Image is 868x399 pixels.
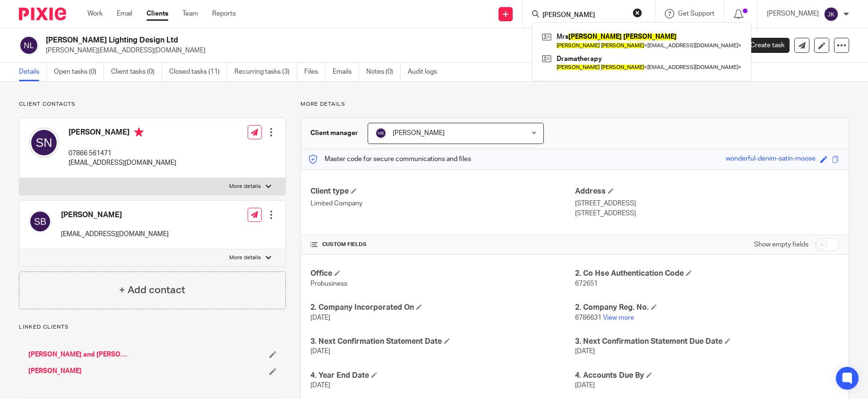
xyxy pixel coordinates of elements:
img: Pixie [19,8,66,20]
p: Master code for secure communications and files [308,154,471,164]
img: svg%3E [824,7,839,22]
h4: 2. Company Reg. No. [575,303,839,313]
a: Clients [146,9,168,18]
i: Primary [134,127,144,137]
h4: 2. Company Incorporated On [310,303,575,313]
p: [EMAIL_ADDRESS][DOMAIN_NAME] [61,229,169,239]
p: More details [229,254,261,262]
h4: 4. Year End Date [310,371,575,381]
a: [PERSON_NAME] and [PERSON_NAME] Designers Limited [28,350,128,359]
h3: Client manager [310,128,358,138]
h4: Address [575,187,839,196]
p: More details [229,183,261,190]
a: Reports [212,9,236,18]
h4: Office [310,269,575,279]
a: Audit logs [408,63,444,81]
h4: Client type [310,187,575,196]
div: wonderful-denim-satin-moose [726,154,816,165]
h4: 3. Next Confirmation Statement Due Date [575,337,839,347]
a: [PERSON_NAME] [28,366,82,376]
h2: [PERSON_NAME] Lighting Design Ltd [46,35,585,45]
h4: [PERSON_NAME] [69,127,176,139]
p: More details [301,101,849,108]
h4: + Add contact [119,283,185,297]
h4: 2. Co Hse Authentication Code [575,269,839,279]
p: 07866 561471 [69,149,176,158]
span: [DATE] [310,382,330,389]
h4: [PERSON_NAME] [61,210,169,220]
a: View more [603,314,634,321]
span: [DATE] [575,348,595,355]
a: Recurring tasks (3) [234,63,297,81]
span: [DATE] [310,314,330,321]
span: 672651 [575,280,598,287]
a: Files [304,63,326,81]
a: Email [117,9,132,18]
h4: CUSTOM FIELDS [310,241,575,248]
p: [STREET_ADDRESS] [575,209,839,218]
span: Probusiness [310,280,347,287]
p: Linked clients [19,323,286,331]
a: Details [19,63,47,81]
a: Notes (0) [366,63,401,81]
a: Open tasks (0) [54,63,104,81]
h4: 3. Next Confirmation Statement Date [310,337,575,347]
img: svg%3E [375,127,387,139]
button: Clear [633,8,642,17]
p: [STREET_ADDRESS] [575,199,839,208]
span: Get Support [678,10,714,17]
p: Limited Company [310,199,575,208]
a: Work [87,9,103,18]
p: [EMAIL_ADDRESS][DOMAIN_NAME] [69,158,176,168]
a: Closed tasks (11) [169,63,227,81]
a: Client tasks (0) [111,63,162,81]
p: [PERSON_NAME] [767,9,819,18]
input: Search [541,11,627,20]
img: svg%3E [19,35,39,55]
span: [DATE] [310,348,330,355]
a: Emails [333,63,359,81]
img: svg%3E [29,127,59,158]
h4: 4. Accounts Due By [575,371,839,381]
span: 6786631 [575,314,602,321]
span: [DATE] [575,382,595,389]
p: Client contacts [19,101,286,108]
p: [PERSON_NAME][EMAIL_ADDRESS][DOMAIN_NAME] [46,46,721,55]
span: [PERSON_NAME] [393,130,445,136]
label: Show empty fields [754,240,808,249]
img: svg%3E [29,210,52,233]
a: Create task [735,38,790,53]
a: Team [182,9,198,18]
